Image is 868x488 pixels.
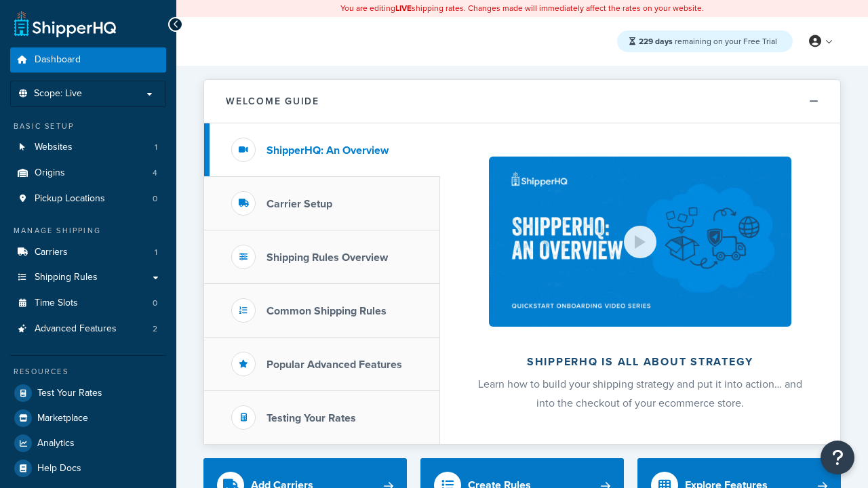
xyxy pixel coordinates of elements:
[267,198,332,210] h3: Carrier Setup
[10,431,166,455] a: Analytics
[37,463,81,474] span: Help Docs
[10,225,166,237] div: Manage Shipping
[37,413,88,424] span: Marketplace
[10,186,166,211] a: Pickup Locations0
[153,298,157,309] span: 0
[10,406,166,430] a: Marketplace
[35,142,73,153] span: Websites
[10,291,166,316] a: Time Slots0
[267,251,388,264] h3: Shipping Rules Overview
[10,291,166,316] li: Time Slots
[395,2,412,14] b: LIVE
[155,142,157,153] span: 1
[10,186,166,211] li: Pickup Locations
[155,247,157,258] span: 1
[153,323,157,335] span: 2
[35,298,78,309] span: Time Slots
[153,167,157,179] span: 4
[10,265,166,290] a: Shipping Rules
[35,193,105,205] span: Pickup Locations
[10,240,166,265] a: Carriers1
[476,356,804,368] h2: ShipperHQ is all about strategy
[35,272,98,283] span: Shipping Rules
[10,161,166,186] a: Origins4
[37,438,75,449] span: Analytics
[267,359,402,371] h3: Popular Advanced Features
[10,161,166,186] li: Origins
[267,412,356,424] h3: Testing Your Rates
[35,167,65,179] span: Origins
[204,80,840,123] button: Welcome Guide
[639,35,777,47] span: remaining on your Free Trial
[10,317,166,342] li: Advanced Features
[10,135,166,160] a: Websites1
[10,317,166,342] a: Advanced Features2
[10,47,166,73] a: Dashboard
[226,96,319,106] h2: Welcome Guide
[35,247,68,258] span: Carriers
[153,193,157,205] span: 0
[639,35,673,47] strong: 229 days
[35,323,117,335] span: Advanced Features
[10,456,166,481] a: Help Docs
[35,54,81,66] span: Dashboard
[10,135,166,160] li: Websites
[10,366,166,378] div: Resources
[489,157,791,327] img: ShipperHQ is all about strategy
[34,88,82,100] span: Scope: Live
[478,376,802,411] span: Learn how to build your shipping strategy and put it into action… and into the checkout of your e...
[821,441,854,474] button: Open Resource Center
[10,381,166,405] a: Test Your Rates
[37,388,102,399] span: Test Your Rates
[267,144,389,157] h3: ShipperHQ: An Overview
[10,240,166,265] li: Carriers
[10,121,166,132] div: Basic Setup
[267,305,387,317] h3: Common Shipping Rules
